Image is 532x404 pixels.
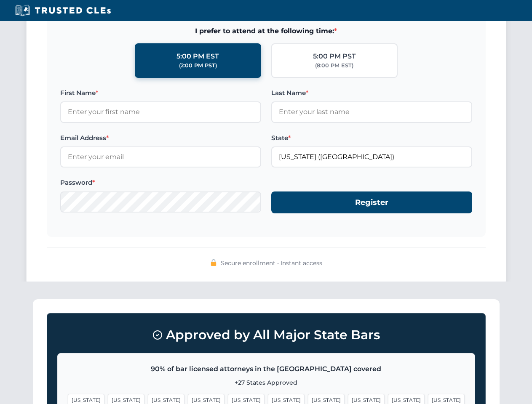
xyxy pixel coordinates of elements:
[60,178,261,188] label: Password
[179,61,217,70] div: (2:00 PM PST)
[271,133,472,143] label: State
[13,4,113,17] img: Trusted CLEs
[210,259,217,266] img: 🔒
[60,88,261,98] label: First Name
[60,133,261,143] label: Email Address
[315,61,353,70] div: (8:00 PM EST)
[221,258,322,268] span: Secure enrollment • Instant access
[60,101,261,122] input: Enter your first name
[60,26,472,37] span: I prefer to attend at the following time:
[271,101,472,122] input: Enter your last name
[176,51,219,62] div: 5:00 PM EST
[60,146,261,167] input: Enter your email
[68,378,465,387] p: +27 States Approved
[68,364,465,375] p: 90% of bar licensed attorneys in the [GEOGRAPHIC_DATA] covered
[313,51,356,62] div: 5:00 PM PST
[271,191,472,214] button: Register
[57,324,475,346] h3: Approved by All Major State Bars
[271,88,472,98] label: Last Name
[271,146,472,167] input: California (CA)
